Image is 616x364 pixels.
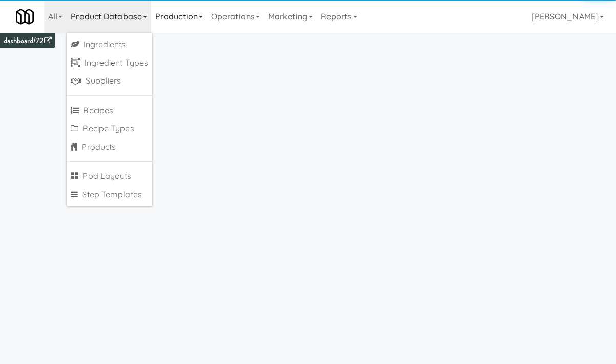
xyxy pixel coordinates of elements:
a: Ingredients [67,35,152,54]
a: Pod Layouts [67,167,152,186]
a: Step Templates [67,186,152,204]
a: Recipe Types [67,119,152,138]
a: Products [67,138,152,156]
a: Suppliers [67,72,152,90]
img: Micromart [16,8,34,26]
a: Ingredient Types [67,54,152,72]
a: Recipes [67,102,152,120]
a: dashboard/72 [4,35,51,46]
